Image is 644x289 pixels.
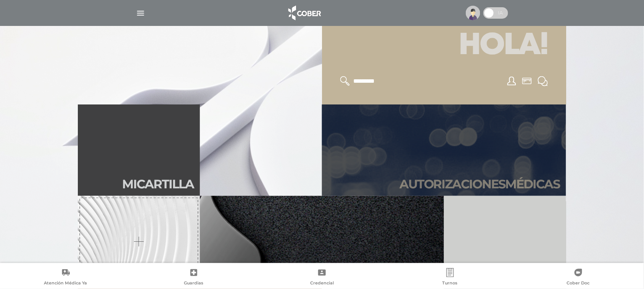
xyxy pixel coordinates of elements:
a: Guardias [130,268,258,287]
a: Micartilla [78,104,200,196]
a: Meds [200,196,444,287]
a: Cober Doc [514,268,642,287]
a: Autorizacionesmédicas [322,104,566,196]
img: logo_cober_home-white.png [284,4,324,22]
span: Guardias [184,280,204,287]
span: Turnos [443,280,458,287]
a: Atención Médica Ya [2,268,130,287]
img: Cober_menu-lines-white.svg [136,8,145,18]
a: Credencial [258,268,386,287]
h1: Hola! [331,24,557,67]
span: Cober Doc [567,280,590,287]
span: Atención Médica Ya [44,280,87,287]
img: profile-placeholder.svg [466,6,480,20]
h2: Mi car tilla [122,177,194,191]
span: Credencial [310,280,334,287]
a: Turnos [386,268,514,287]
h2: Autori zaciones médicas [399,177,560,191]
